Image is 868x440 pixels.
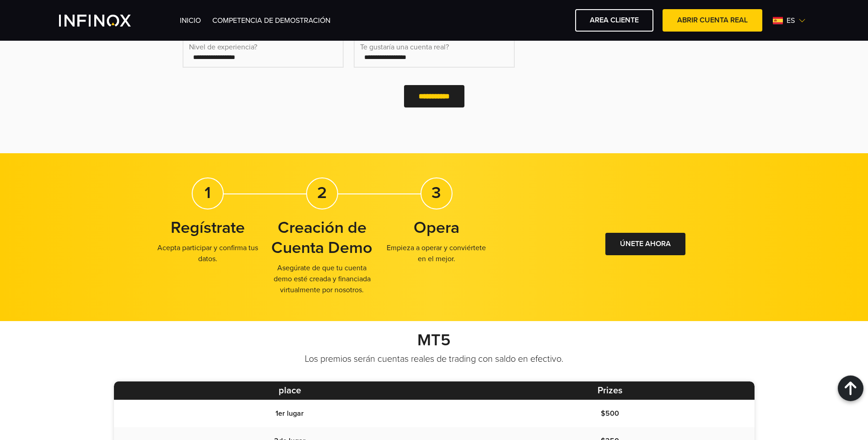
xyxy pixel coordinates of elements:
[317,183,327,203] strong: 2
[417,330,451,350] strong: MT5
[205,183,211,203] strong: 1
[180,16,201,25] a: INICIO
[59,15,152,27] a: INFINOX Vite
[466,400,754,427] td: $500
[271,218,372,258] strong: Creación de Cuenta Demo
[155,242,260,264] p: Acepta participar y confirma tus datos.
[605,233,685,255] a: ÚNETE AHORA
[384,242,489,264] p: Empieza a operar y conviértete en el mejor.
[270,263,375,295] p: Asegúrate de que tu cuenta demo esté creada y financiada virtualmente por nosotros.
[114,353,755,365] p: Los premios serán cuentas reales de trading con saldo en efectivo.
[783,15,798,26] span: es
[466,381,754,400] th: Prizes
[114,381,466,400] th: place
[114,400,466,427] td: 1er lugar
[414,218,459,237] strong: Opera
[171,218,245,237] strong: Regístrate
[212,16,330,25] a: Competencia de Demostración
[663,9,762,32] a: ABRIR CUENTA REAL
[431,183,441,203] strong: 3
[575,9,653,32] a: AREA CLIENTE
